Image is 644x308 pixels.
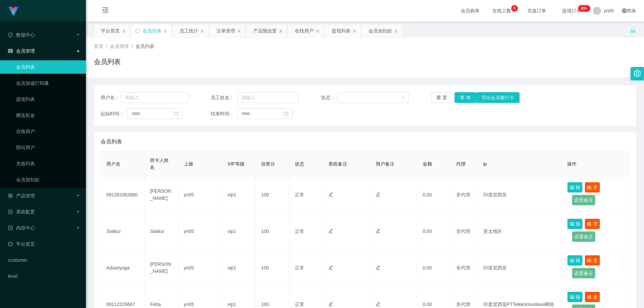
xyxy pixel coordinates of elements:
[572,231,595,242] button: 设置备注
[630,27,636,33] i: 图标: unlock
[16,141,80,154] a: 陪玩用户
[376,192,380,197] i: 图标: edit
[8,193,35,198] span: 产品管理
[8,7,19,16] img: logo.9652507e.png
[423,161,432,167] span: 金额
[478,250,562,286] td: 印度尼西亚
[237,92,299,103] input: 请输入
[16,93,80,106] a: 提现列表
[478,213,562,250] td: 亚太地区
[16,109,80,122] a: 赠送彩金
[8,225,35,231] span: 内容中心
[136,44,154,49] span: 会员列表
[622,8,627,13] i: 图标: global
[567,292,583,302] button: 编 辑
[8,32,35,38] span: 数据中心
[295,265,304,270] span: 正常
[222,213,256,250] td: vip1
[478,177,562,213] td: 印度尼西亚
[222,250,256,286] td: vip1
[295,24,314,37] div: 在线用户
[431,92,452,103] button: 重 置
[256,177,289,213] td: 100
[328,265,333,270] i: 图标: edit
[179,24,198,37] div: 员工统计
[216,24,235,37] div: 注单管理
[284,111,288,116] i: 图标: calendar
[110,44,129,49] span: 会员管理
[295,302,304,307] span: 正常
[524,8,549,13] span: 充值订单
[559,8,584,13] span: 提现订单
[376,229,380,233] i: 图标: edit
[567,219,583,229] button: 编 辑
[101,250,145,286] td: Adiastyoga
[417,250,451,286] td: 0.00
[222,177,256,213] td: vip1
[145,250,178,286] td: [PERSON_NAME]
[94,57,121,67] h1: 会员列表
[8,253,80,267] a: customer
[8,33,13,37] i: 图标: check-circle-o
[376,302,380,306] i: 图标: edit
[8,237,80,251] a: 图标: dashboard平台首页
[585,219,600,229] button: 账 变
[261,161,275,167] span: 信誉分
[16,76,80,90] a: 会员加减打码量
[585,255,600,266] button: 账 变
[454,92,476,103] button: 查 询
[456,302,470,307] span: 非代理
[145,213,178,250] td: Siatkui
[8,193,13,198] i: 图标: appstore-o
[353,29,357,33] i: 图标: close
[184,161,193,167] span: 上级
[101,213,145,250] td: Siatkui
[211,110,237,117] span: 结束时间：
[456,229,470,234] span: 非代理
[567,161,577,167] span: 操作
[174,111,178,116] i: 图标: calendar
[8,226,13,230] i: 图标: profile
[585,182,600,193] button: 账 变
[567,182,583,193] button: 编 辑
[16,157,80,170] a: 充值列表
[178,177,222,213] td: yn05
[237,29,241,33] i: 图标: close
[417,177,451,213] td: 0.00
[131,44,133,49] span: /
[8,209,35,214] span: 系统配置
[295,229,304,234] span: 正常
[572,268,595,279] button: 设置备注
[369,24,392,37] div: 会员加扣款
[253,24,277,37] div: 产品预设置
[417,213,451,250] td: 0.00
[106,161,120,167] span: 用户名
[121,92,189,103] input: 请输入
[145,177,178,213] td: [PERSON_NAME]
[178,213,222,250] td: yn05
[511,5,518,12] sup: 9
[101,94,121,101] span: 用户名：
[456,192,470,197] span: 非代理
[513,5,516,12] p: 9
[211,94,237,101] span: 员工姓名：
[295,192,304,197] span: 正常
[376,265,380,270] i: 图标: edit
[332,24,351,37] div: 提现列表
[8,269,80,283] a: level
[106,44,107,49] span: /
[328,302,333,306] i: 图标: edit
[256,213,289,250] td: 100
[483,161,487,167] span: ip
[456,265,470,270] span: 非代理
[227,161,245,167] span: VIP等级
[163,29,167,33] i: 图标: close
[578,5,590,12] sup: 271
[328,192,333,197] i: 图标: edit
[456,161,466,167] span: 代理
[572,195,595,205] button: 设置备注
[94,44,103,49] span: 首页
[200,29,204,33] i: 图标: close
[585,292,600,302] button: 账 变
[8,49,13,53] i: 图标: table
